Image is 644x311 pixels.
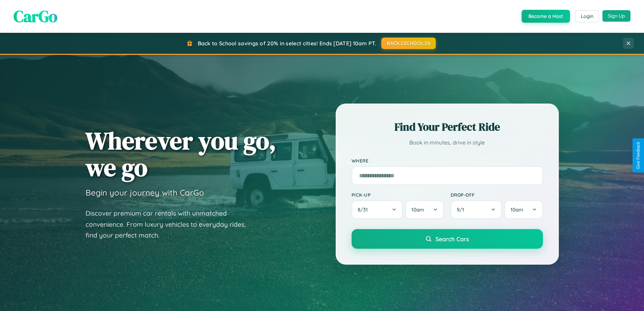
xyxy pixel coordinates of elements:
span: Back to School savings of 20% in select cities! Ends [DATE] 10am PT. [198,40,376,47]
h1: Wherever you go, we go [86,127,276,181]
span: CarGo [14,5,57,27]
span: 9 / 1 [457,206,468,213]
button: 10am [405,200,444,219]
span: Search Cars [435,235,469,243]
span: 10am [510,206,523,213]
button: Login [575,10,599,22]
label: Where [352,158,543,163]
button: 8/31 [352,200,403,219]
button: 9/1 [451,200,502,219]
button: 10am [504,200,543,219]
button: Sign Up [602,10,630,22]
label: Pick-up [352,192,444,198]
button: Search Cars [352,229,543,249]
h3: Begin your journey with CarGo [86,187,204,198]
label: Drop-off [451,192,543,198]
div: Give Feedback [636,142,641,169]
p: Discover premium car rentals with unmatched convenience. From luxury vehicles to everyday rides, ... [86,208,255,241]
button: BACK2SCHOOL20 [381,38,436,49]
button: Become a Host [522,10,570,23]
h2: Find Your Perfect Ride [352,119,543,134]
p: Book in minutes, drive in style [352,138,543,148]
span: 8 / 31 [358,206,371,213]
span: 10am [411,206,424,213]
